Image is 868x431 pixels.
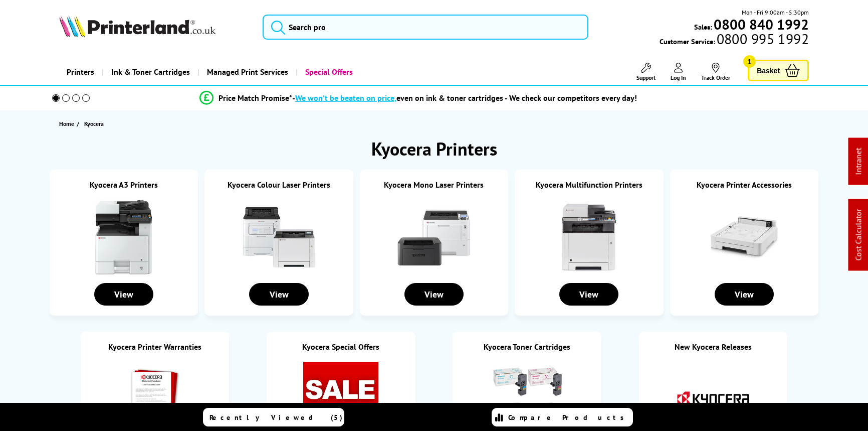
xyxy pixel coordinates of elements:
a: View [249,290,308,300]
a: Managed Print Services [197,59,296,85]
a: Printers [59,59,102,85]
a: View [559,290,618,300]
a: Kyocera Printer Accessories [697,180,792,190]
input: Search pro [263,15,588,40]
img: Kyocera A3 Printers [86,200,161,275]
a: Kyocera A3 Printers [90,180,158,190]
img: Kyocera Mono Laser Printers [396,200,472,275]
li: modal_Promise [38,89,798,107]
span: 0800 995 1992 [715,34,809,44]
div: View [249,283,308,306]
a: Kyocera Special Offers [302,342,379,352]
a: Support [636,63,656,81]
a: Printerland Logo [59,15,250,39]
span: Log In [671,74,686,81]
a: Recently Viewed (5) [203,408,344,426]
span: Sales: [694,22,712,32]
h1: Kyocera Printers [43,137,825,161]
span: Support [636,74,656,81]
a: Compare Products [492,408,633,426]
div: View [94,283,153,306]
span: Kyocera [84,120,104,127]
a: Kyocera Multifunction Printers [536,180,642,190]
div: - even on ink & toner cartridges - We check our competitors every day! [292,93,637,103]
span: Compare Products [508,413,629,422]
a: Kyocera Toner Cartridges [484,342,570,352]
a: New Kyocera Releases [675,342,752,352]
a: Home [59,118,77,129]
a: Kyocera Colour Laser Printers [228,180,330,190]
a: Kyocera Printer Warranties [108,342,201,352]
b: 0800 840 1992 [714,15,809,34]
a: View [94,290,153,300]
img: Kyocera Printer Accessories [707,200,782,275]
span: Recently Viewed (5) [209,413,343,422]
a: Ink & Toner Cartridges [102,59,197,85]
span: Mon - Fri 9:00am - 5:30pm [742,8,809,17]
div: View [559,283,618,306]
a: Special Offers [296,59,360,85]
a: 0800 840 1992 [712,20,809,29]
span: Basket [757,64,780,77]
span: Customer Service: [660,34,809,46]
div: View [715,283,774,306]
a: Log In [671,63,686,81]
img: Kyocera Multifunction Printers [551,200,626,275]
img: Kyocera Colour Laser Printers [242,200,317,275]
a: Track Order [701,63,730,81]
a: View [715,290,774,300]
img: Printerland Logo [59,15,215,37]
span: 1 [743,55,756,68]
div: View [404,283,464,306]
a: Kyocera Mono Laser Printers [384,180,484,190]
span: Ink & Toner Cartridges [111,59,190,85]
a: Cost Calculator [853,209,863,261]
span: Price Match Promise* [219,93,292,103]
a: Basket 1 [748,60,809,81]
a: View [404,290,464,300]
span: We won’t be beaten on price, [295,93,396,103]
a: Intranet [853,148,863,175]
